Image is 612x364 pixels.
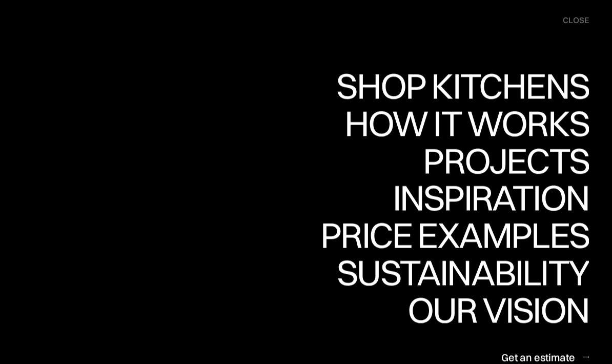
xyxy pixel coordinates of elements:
[423,143,589,178] div: Projects
[320,253,589,289] div: Price examples
[328,254,589,292] a: SustainabilitySustainability
[378,180,589,216] div: Inspiration
[378,180,589,217] a: InspirationInspiration
[553,10,589,31] div: menu
[423,143,589,180] a: ProjectsProjects
[399,292,589,328] div: Our vision
[331,68,589,106] a: Shop KitchensShop Kitchens
[331,104,589,140] div: Shop Kitchens
[501,350,575,364] div: Get an estimate
[399,328,589,363] div: Our vision
[328,290,589,326] div: Sustainability
[563,15,589,26] div: close
[320,217,589,253] div: Price examples
[342,105,589,141] div: How it works
[328,254,589,290] div: Sustainability
[320,217,589,255] a: Price examplesPrice examples
[423,178,589,214] div: Projects
[399,292,589,329] a: Our visionOur vision
[331,68,589,104] div: Shop Kitchens
[378,216,589,252] div: Inspiration
[342,141,589,177] div: How it works
[342,105,589,143] a: How it worksHow it works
